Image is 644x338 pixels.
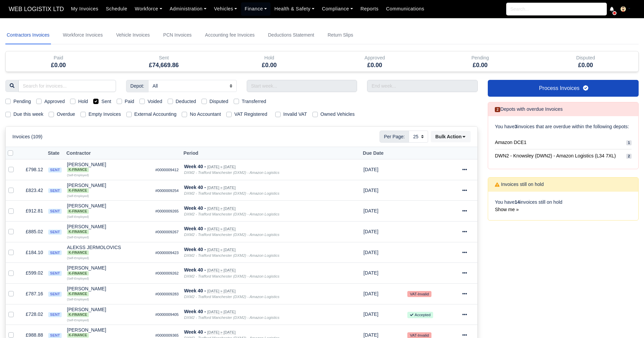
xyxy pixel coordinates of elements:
[67,183,150,193] div: [PERSON_NAME]
[48,250,61,255] span: sent
[207,268,235,273] small: [DATE] » [DATE]
[67,2,102,15] a: My Invoices
[155,333,179,337] small: #0000009365
[184,253,279,257] i: DXM2 - Trafford Manchester (DXM2) - Amazon Logistics
[67,203,150,213] div: [PERSON_NAME]
[407,291,431,297] small: VAT-Invalid
[207,227,235,231] small: [DATE] » [DATE]
[67,167,89,172] span: K-Finance
[495,107,500,112] span: 2
[626,154,632,159] span: 2
[155,230,179,234] small: #0000009267
[210,2,241,15] a: Vehicles
[495,182,544,187] h6: Invoices still on hold
[6,51,111,71] div: Paid
[506,3,607,15] input: Search...
[210,98,228,105] label: Disputed
[538,62,634,69] h5: £0.00
[320,110,355,118] label: Owned Vehicles
[181,147,361,159] th: Period
[62,26,104,44] a: Workforce Invoices
[48,188,61,193] span: sent
[134,110,177,118] label: External Accounting
[363,167,378,172] span: 1 week from now
[155,312,179,317] small: #0000009405
[217,51,322,71] div: Hold
[184,191,279,195] i: DXM2 - Trafford Manchester (DXM2) - Amazon Logistics
[67,277,89,280] small: (Self-Employed)
[67,194,89,198] small: (Self-Employed)
[67,265,150,276] div: [PERSON_NAME] K-Finance
[67,307,150,317] div: [PERSON_NAME]
[184,295,279,299] i: DXM2 - Trafford Manchester (DXM2) - Amazon Logistics
[184,171,279,175] i: DXM2 - Trafford Manchester (DXM2) - Amazon Logistics
[19,159,46,180] td: £798.12
[176,98,196,105] label: Deducted
[432,62,528,69] h5: £0.00
[363,250,378,255] span: 1 week from now
[184,226,206,231] strong: Week 40 -
[207,206,235,211] small: [DATE] » [DATE]
[67,256,89,260] small: (Self-Employed)
[363,188,378,193] span: 1 week from now
[495,207,519,212] a: Show me »
[148,98,162,105] label: Voided
[12,134,42,140] h6: Invoices (109)
[515,199,520,205] strong: 14
[495,149,632,162] a: DWN2 - Knowsley (DWN2) - Amazon Logistics (L34 7XL) 2
[184,267,206,273] strong: Week 40 -
[155,271,179,275] small: #0000009262
[283,110,307,118] label: Invalid VAT
[19,304,46,325] td: £728.02
[207,186,235,190] small: [DATE] » [DATE]
[67,265,150,276] div: [PERSON_NAME]
[382,2,428,15] a: Communications
[67,203,150,213] div: [PERSON_NAME] K-Finance
[488,192,638,221] div: You have invoices still on hold
[67,162,150,172] div: [PERSON_NAME] K-Finance
[222,54,317,62] div: Hold
[271,2,318,15] a: Health & Safety
[126,80,149,92] span: Depot:
[427,51,533,71] div: Pending
[207,289,235,293] small: [DATE] » [DATE]
[222,62,317,69] h5: £0.00
[184,247,206,252] strong: Week 40 -
[155,251,179,255] small: #0000009423
[407,312,433,318] small: Accepted
[67,286,150,296] div: [PERSON_NAME]
[363,332,378,338] span: 1 week from now
[67,307,150,317] div: [PERSON_NAME] K-Finance
[19,201,46,222] td: £912.81
[432,54,528,62] div: Pending
[67,209,89,214] span: K-Finance
[11,54,106,62] div: Paid
[67,250,89,255] span: K-Finance
[67,271,89,276] span: K-Finance
[184,233,279,237] i: DXM2 - Trafford Manchester (DXM2) - Amazon Logistics
[363,270,378,276] span: 1 week from now
[67,215,89,219] small: (Self-Employed)
[626,140,632,145] span: 1
[184,309,206,314] strong: Week 40 -
[19,263,46,284] td: £599.02
[267,26,315,44] a: Deductions Statement
[5,3,67,16] a: WEB LOGISTIX LTD
[67,328,150,338] div: [PERSON_NAME] K-Finance
[184,288,206,293] strong: Week 40 -
[538,54,634,62] div: Disputed
[67,224,150,234] div: [PERSON_NAME]
[155,189,179,193] small: #0000009254
[115,26,151,44] a: Vehicle Invoices
[204,26,256,44] a: Accounting fee Invoices
[242,98,266,105] label: Transferred
[67,333,89,338] span: K-Finance
[102,2,131,15] a: Schedule
[57,110,75,118] label: Overdue
[533,51,639,71] div: Disputed
[67,328,150,338] div: [PERSON_NAME]
[234,110,267,118] label: VAT Registered
[67,319,89,322] small: (Self-Employed)
[67,245,150,255] div: ALEKSS JERMOLOVICS K-Finance
[67,183,150,193] div: [PERSON_NAME] K-Finance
